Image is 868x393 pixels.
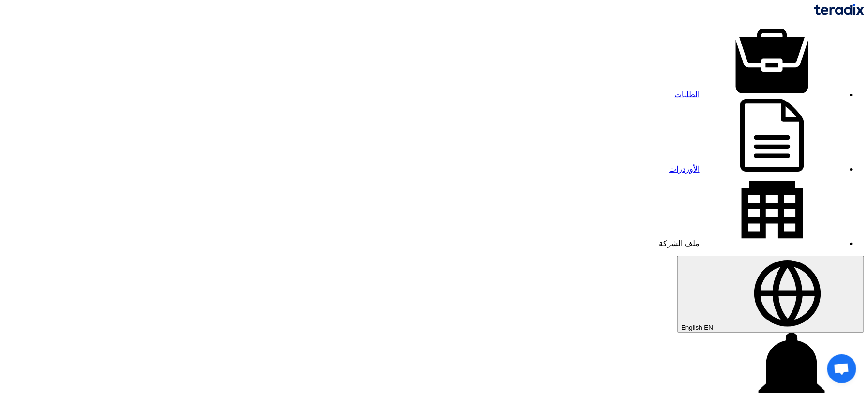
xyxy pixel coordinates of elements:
span: English [681,324,702,331]
a: الطلبات [674,90,845,99]
img: Teradix logo [814,4,864,15]
button: English EN [677,256,864,333]
a: الأوردرات [669,165,845,173]
a: Open chat [827,354,856,383]
a: ملف الشركة [659,239,845,247]
span: EN [704,324,714,331]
